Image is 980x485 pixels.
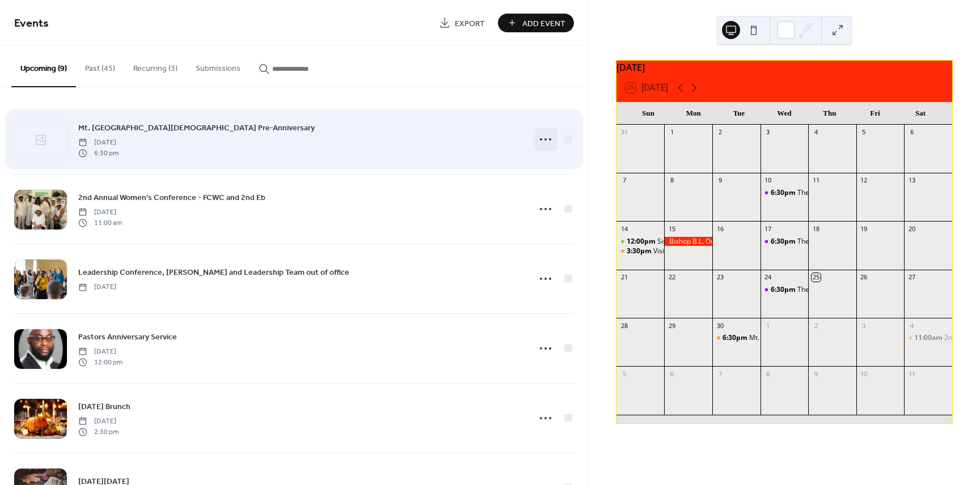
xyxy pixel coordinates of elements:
span: 11:00 am [78,218,122,228]
span: Export [455,18,485,29]
div: 5 [620,369,628,378]
div: 19 [860,224,868,233]
span: 12:00pm [627,237,657,246]
div: 3 [860,321,868,330]
div: 1 [764,321,772,330]
div: 8 [668,176,676,185]
div: 12 [860,176,868,185]
span: Add Event [522,18,565,29]
div: 27 [907,273,916,282]
div: The Faith Revival [797,188,850,198]
span: 2:30 pm [78,427,119,437]
div: 23 [716,273,724,282]
div: Sun [626,102,671,125]
a: 2nd Annual Women's Conference - FCWC and 2nd Eb [78,191,265,204]
div: [DATE] [616,61,952,74]
div: 4 [812,128,820,137]
div: 2 [716,128,724,137]
div: The Faith Revival [797,285,850,295]
div: 30 [716,321,724,330]
div: Wed [762,102,807,125]
span: [DATE] [78,416,119,427]
a: Export [430,14,493,32]
div: 7 [716,369,724,378]
a: Mt. [GEOGRAPHIC_DATA][DEMOGRAPHIC_DATA] Pre-Anniversary [78,121,315,134]
button: Past (45) [76,46,124,86]
div: 10 [860,369,868,378]
button: Upcoming (9) [11,46,76,87]
div: The Faith Revival [761,237,809,246]
span: [DATE] [78,138,119,148]
a: Leadership Conference, [PERSON_NAME] and Leadership Team out of office [78,266,349,279]
div: The Faith Revival [761,188,809,198]
span: 6:30pm [771,188,797,198]
span: [DATE] [78,282,116,292]
span: 6:30pm [771,285,797,295]
div: Tue [716,102,762,125]
div: 22 [668,273,676,282]
div: 18 [812,224,820,233]
div: 8 [764,369,772,378]
div: Mt. Carmel 82nd Church Pre-Anniversary [712,333,761,343]
span: 2nd Annual Women's Conference - FCWC and 2nd Eb [78,192,265,204]
span: 11:00am [914,333,944,343]
div: 7 [620,176,628,185]
span: [DATE] [78,207,122,218]
div: 13 [907,176,916,185]
div: 17 [764,224,772,233]
div: 5 [860,128,868,137]
a: [DATE] Brunch [78,400,130,413]
div: 9 [812,369,820,378]
span: 12:00 pm [78,357,122,367]
div: The Faith Revival [797,237,850,246]
button: Submissions [187,46,250,86]
span: [DATE] Brunch [78,401,130,413]
span: 6:30pm [771,237,797,246]
div: 6 [668,369,676,378]
div: 9 [716,176,724,185]
div: 29 [668,321,676,330]
div: 20 [907,224,916,233]
div: 28 [620,321,628,330]
div: 31 [620,128,628,137]
a: Pastors Anniversary Service [78,330,177,343]
div: Visit with Community of [DEMOGRAPHIC_DATA] [653,246,804,256]
span: Leadership Conference, [PERSON_NAME] and Leadership Team out of office [78,267,349,279]
div: Sistas of Faith Chicken Snack Fundraiser [657,237,784,246]
div: 2nd Annual Women's Conference - FCWC and 2nd Eb [904,333,952,343]
div: The Faith Revival [761,285,809,295]
span: Pastors Anniversary Service [78,331,177,343]
div: 21 [620,273,628,282]
span: 6:30 pm [78,148,119,158]
div: 2 [812,321,820,330]
div: 1 [668,128,676,137]
span: Events [14,12,49,35]
div: Bishop B.L. Owens, Birthday [664,237,712,246]
div: 10 [764,176,772,185]
div: 16 [716,224,724,233]
button: Recurring (3) [124,46,187,86]
div: Fri [852,102,898,125]
div: 25 [812,273,820,282]
div: 14 [620,224,628,233]
div: Sat [898,102,943,125]
div: Visit with Community of Faith Church [616,246,665,256]
div: Mt. [GEOGRAPHIC_DATA][DEMOGRAPHIC_DATA] Pre-Anniversary [749,333,957,343]
button: Add Event [498,14,574,32]
span: 3:30pm [627,246,653,256]
span: 6:30pm [723,333,749,343]
span: [DATE] [78,347,122,357]
div: 24 [764,273,772,282]
div: Sistas of Faith Chicken Snack Fundraiser [616,237,665,246]
span: Mt. [GEOGRAPHIC_DATA][DEMOGRAPHIC_DATA] Pre-Anniversary [78,122,315,134]
div: 11 [907,369,916,378]
div: 4 [907,321,916,330]
div: 26 [860,273,868,282]
div: Mon [671,102,716,125]
div: Thu [807,102,852,125]
div: 11 [812,176,820,185]
div: 15 [668,224,676,233]
div: 6 [907,128,916,137]
div: 3 [764,128,772,137]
